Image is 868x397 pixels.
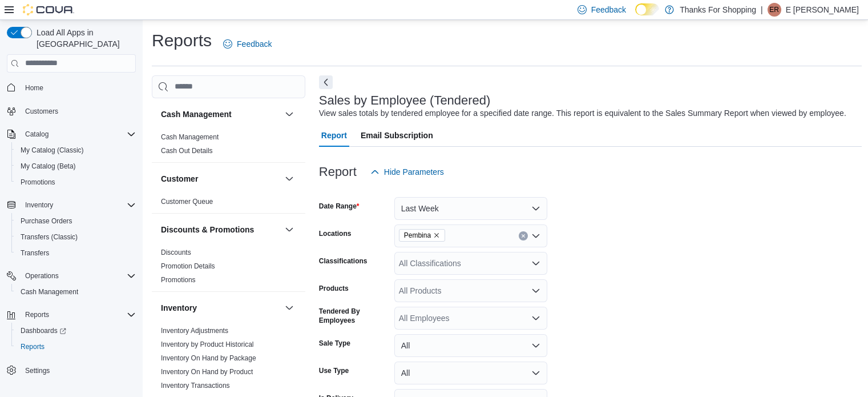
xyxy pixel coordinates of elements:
span: Purchase Orders [21,216,72,226]
div: Cash Management [152,130,305,162]
label: Tendered By Employees [319,307,390,325]
span: Cash Management [21,287,78,296]
a: Home [21,81,48,95]
a: Inventory by Product Historical [161,340,254,348]
span: Inventory by Product Historical [161,340,254,349]
h1: Reports [152,29,212,52]
a: Customer Queue [161,198,213,206]
div: E Robert [768,3,781,17]
span: Inventory [21,198,136,212]
a: Customers [21,105,63,118]
a: Discounts [161,248,191,256]
button: Purchase Orders [11,213,140,229]
button: Cash Management [282,107,296,121]
span: Inventory [25,200,53,210]
button: Settings [2,362,140,378]
button: Open list of options [531,231,540,240]
span: Load All Apps in [GEOGRAPHIC_DATA] [32,27,136,50]
button: Clear input [519,231,528,240]
span: My Catalog (Classic) [21,146,84,155]
button: My Catalog (Classic) [11,142,140,158]
button: Customer [282,172,296,186]
button: Reports [2,307,140,323]
span: Cash Out Details [161,146,213,155]
button: Transfers [11,245,140,261]
button: Reports [21,308,54,322]
input: Dark Mode [635,3,659,15]
label: Products [319,284,349,293]
button: Open list of options [531,259,540,268]
button: Discounts & Promotions [161,224,280,235]
span: Transfers (Classic) [21,232,78,242]
button: Open list of options [531,314,540,323]
span: Reports [25,310,49,319]
button: All [394,362,547,384]
span: Cash Management [161,133,219,142]
span: My Catalog (Beta) [21,162,76,171]
button: Cash Management [161,109,280,120]
button: Last Week [394,197,547,220]
span: Catalog [25,130,49,139]
button: Operations [21,269,63,283]
label: Date Range [319,202,360,211]
span: Email Subscription [361,124,433,147]
h3: Report [319,165,357,179]
span: Pembina [399,229,445,242]
span: Promotions [21,178,55,187]
p: Thanks For Shopping [680,3,756,17]
p: E [PERSON_NAME] [786,3,859,17]
button: All [394,334,547,357]
a: Cash Management [16,285,83,299]
span: Operations [21,269,136,283]
a: My Catalog (Beta) [16,159,80,173]
button: Promotions [11,174,140,190]
a: Feedback [219,33,276,55]
span: My Catalog (Beta) [16,159,136,173]
button: Home [2,79,140,96]
button: My Catalog (Beta) [11,158,140,174]
button: Discounts & Promotions [282,223,296,236]
span: Discounts [161,248,191,257]
a: Cash Management [161,133,219,141]
a: Inventory On Hand by Product [161,368,253,376]
a: Settings [21,364,54,378]
h3: Customer [161,173,198,185]
span: Inventory Transactions [161,381,230,390]
a: Transfers [16,246,54,260]
span: Settings [25,366,50,375]
span: Inventory On Hand by Product [161,367,253,376]
span: My Catalog (Classic) [16,143,136,157]
a: Promotions [161,276,196,284]
span: Dashboards [21,326,66,335]
button: Cash Management [11,284,140,300]
span: Inventory Adjustments [161,326,228,335]
a: Promotions [16,175,60,189]
img: Cova [23,4,74,15]
a: Inventory On Hand by Package [161,354,256,362]
a: Reports [16,340,49,354]
a: Promotion Details [161,262,215,270]
button: Customer [161,173,280,185]
p: | [761,3,763,17]
button: Inventory [161,302,280,314]
a: My Catalog (Classic) [16,143,88,157]
label: Use Type [319,366,349,375]
button: Inventory [2,197,140,213]
span: Reports [21,342,45,351]
span: Home [25,83,43,93]
span: Reports [21,308,136,322]
a: Dashboards [11,323,140,339]
span: Dark Mode [635,15,636,16]
label: Locations [319,229,352,238]
span: Promotions [161,275,196,284]
label: Sale Type [319,339,350,348]
span: Promotion Details [161,262,215,271]
button: Hide Parameters [366,161,449,183]
span: Purchase Orders [16,214,136,228]
span: Transfers [21,248,49,258]
span: Customer Queue [161,197,213,206]
a: Cash Out Details [161,147,213,155]
span: Customers [25,107,58,116]
button: Inventory [21,198,58,212]
button: Open list of options [531,286,540,295]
